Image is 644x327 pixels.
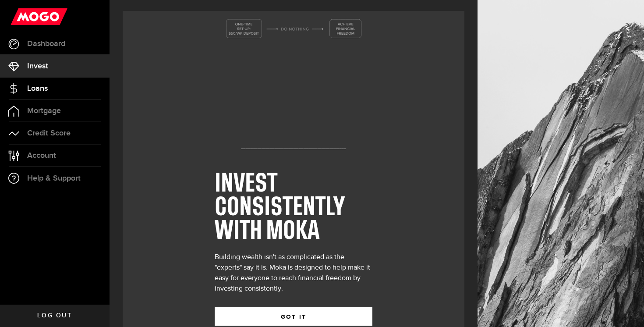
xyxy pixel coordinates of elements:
[27,174,81,182] span: Help & Support
[27,62,48,70] span: Invest
[27,107,61,115] span: Mortgage
[215,172,372,243] h1: INVEST CONSISTENTLY WITH MOKA
[27,129,71,137] span: Credit Score
[215,307,372,326] button: GOT IT
[215,252,372,294] div: Building wealth isn't as complicated as the "experts" say it is. Moka is designed to help make it...
[27,40,65,48] span: Dashboard
[27,152,56,160] span: Account
[27,85,48,92] span: Loans
[37,313,72,319] span: Log out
